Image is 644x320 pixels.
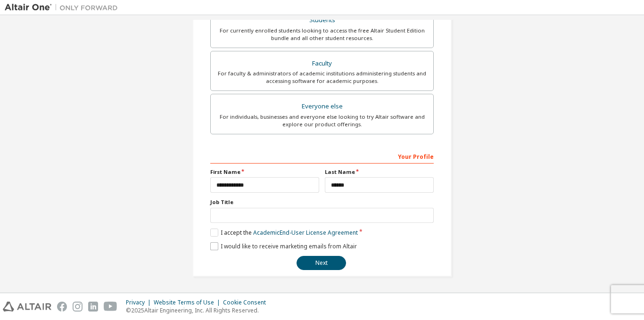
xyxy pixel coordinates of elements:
div: Students [216,14,428,27]
div: For individuals, businesses and everyone else looking to try Altair software and explore our prod... [216,113,428,128]
p: © 2025 Altair Engineering, Inc. All Rights Reserved. [126,306,272,314]
label: I accept the [210,229,358,237]
div: Website Terms of Use [154,299,223,306]
div: Privacy [126,299,154,306]
label: First Name [210,168,319,176]
img: Altair One [5,3,123,12]
label: Last Name [325,168,434,176]
div: Everyone else [216,100,428,113]
div: For currently enrolled students looking to access the free Altair Student Edition bundle and all ... [216,27,428,42]
div: Faculty [216,57,428,70]
img: facebook.svg [57,302,67,312]
img: instagram.svg [73,302,83,312]
button: Next [297,256,346,270]
div: Cookie Consent [223,299,272,306]
div: For faculty & administrators of academic institutions administering students and accessing softwa... [216,70,428,85]
label: I would like to receive marketing emails from Altair [210,242,357,250]
a: Academic End-User License Agreement [253,229,358,237]
label: Job Title [210,198,434,206]
div: Your Profile [210,148,434,164]
img: linkedin.svg [88,302,98,312]
img: youtube.svg [104,302,117,312]
img: altair_logo.svg [3,302,51,312]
